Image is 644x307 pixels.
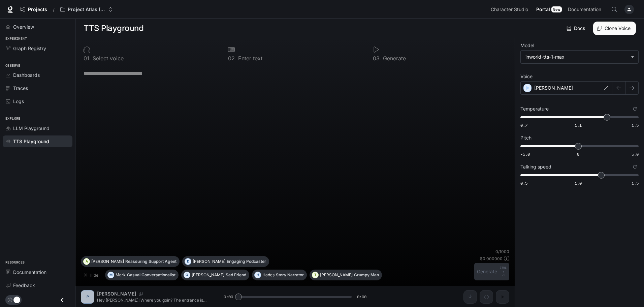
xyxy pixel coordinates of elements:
a: Feedback [3,279,72,291]
button: Open Command Menu [608,3,621,16]
span: LLM Playground [13,125,50,132]
p: 0 / 1000 [495,249,509,254]
p: [PERSON_NAME] [534,85,573,91]
span: 0.5 [520,180,527,186]
span: 5.0 [632,151,639,157]
span: Dashboards [13,71,40,79]
button: HHadesStory Narrator [252,270,307,280]
button: O[PERSON_NAME]Sad Friend [181,270,249,280]
span: TTS Playground [13,138,49,145]
h1: TTS Playground [84,22,143,35]
button: Open workspace menu [57,3,116,16]
span: Documentation [568,5,601,14]
a: Docs [565,22,588,35]
p: 0 2 . [228,56,236,61]
p: Talking speed [520,164,551,169]
div: A [84,256,90,267]
p: Select voice [91,56,124,61]
a: LLM Playground [3,122,72,134]
a: Logs [3,95,72,107]
p: Enter text [236,56,262,61]
a: TTS Playground [3,135,72,147]
a: Documentation [565,3,606,16]
div: O [184,270,190,280]
button: Reset to default [631,163,639,171]
span: Portal [536,5,550,14]
div: D [185,256,191,267]
a: Overview [3,21,72,33]
span: Documentation [13,269,46,276]
p: Reassuring Support Agent [125,259,176,264]
div: inworld-tts-1-max [521,51,638,63]
span: Logs [13,98,24,105]
a: Traces [3,82,72,94]
p: [PERSON_NAME] [193,259,225,264]
p: [PERSON_NAME] [91,259,124,264]
button: Close drawer [55,293,70,307]
span: Overview [13,23,34,30]
a: Documentation [3,266,72,278]
a: PortalNew [534,3,565,16]
div: / [50,6,57,13]
span: Dark mode toggle [13,296,20,303]
p: Casual Conversationalist [127,273,175,277]
span: 0 [577,151,579,157]
span: Graph Registry [13,45,46,52]
p: Story Narrator [276,273,304,277]
div: H [255,270,261,280]
span: Feedback [13,282,35,289]
button: Hide [81,270,102,280]
button: A[PERSON_NAME]Reassuring Support Agent [81,256,180,267]
p: 0 3 . [373,56,381,61]
p: Hades [262,273,275,277]
a: Graph Registry [3,42,72,54]
a: Dashboards [3,69,72,81]
p: Pitch [520,135,532,140]
span: 1.1 [575,122,582,128]
p: Mark [116,273,126,277]
p: $ 0.000000 [480,256,503,262]
div: T [312,270,318,280]
button: T[PERSON_NAME]Grumpy Man [310,270,382,280]
span: 0.7 [520,122,527,128]
span: 1.5 [632,122,639,128]
button: Reset to default [631,105,639,113]
p: Sad Friend [226,273,246,277]
button: MMarkCasual Conversationalist [105,270,179,280]
button: Clone Voice [593,22,636,35]
p: Grumpy Man [354,273,379,277]
p: Project Atlas (NBCU) Multi-Agent [68,7,105,12]
p: Engaging Podcaster [227,259,266,264]
div: New [551,6,562,12]
span: 1.5 [632,180,639,186]
span: Projects [28,7,47,12]
p: [PERSON_NAME] [320,273,353,277]
a: Go to projects [18,3,50,16]
p: Model [520,43,534,48]
p: Voice [520,74,533,79]
span: Traces [13,85,28,92]
span: Character Studio [491,5,528,14]
p: Generate [381,56,406,61]
button: D[PERSON_NAME]Engaging Podcaster [182,256,269,267]
a: Character Studio [488,3,533,16]
div: M [108,270,114,280]
p: Temperature [520,106,549,111]
span: -5.0 [520,151,530,157]
span: 1.0 [575,180,582,186]
p: 0 1 . [84,56,91,61]
p: [PERSON_NAME] [192,273,224,277]
div: inworld-tts-1-max [525,54,627,60]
